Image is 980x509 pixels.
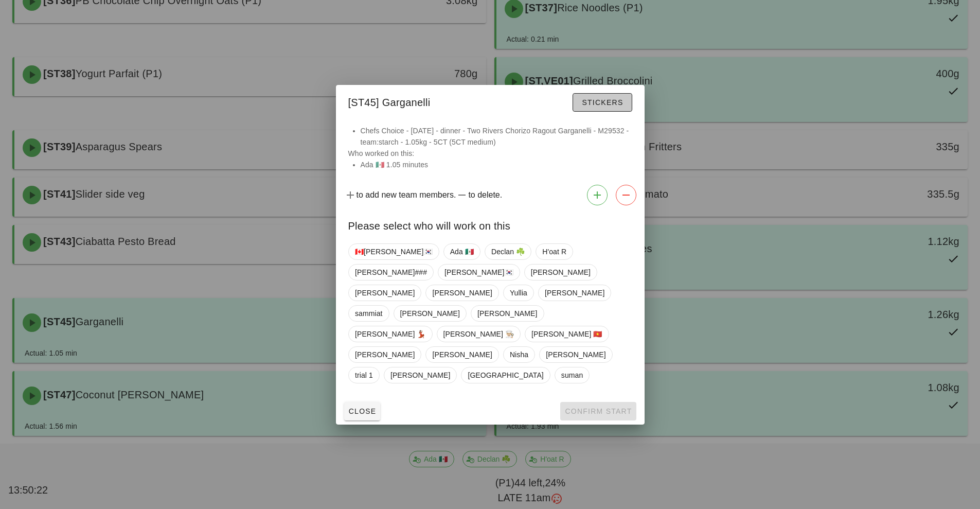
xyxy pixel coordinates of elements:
li: Chefs Choice - [DATE] - dinner - Two Rivers Chorizo Ragout Garganelli - M29532 - team:starch - 1.... [361,125,632,148]
div: [ST45] Garganelli [336,85,645,117]
span: 🇨🇦[PERSON_NAME]🇰🇷 [355,244,433,259]
button: Close [344,402,381,420]
span: [PERSON_NAME] [530,265,590,280]
span: [PERSON_NAME] [432,347,492,362]
span: [PERSON_NAME] 🇻🇳 [531,326,602,342]
span: [PERSON_NAME] [546,347,605,362]
span: [PERSON_NAME] [355,285,415,301]
span: [PERSON_NAME] [432,285,492,301]
span: sammiat [355,306,383,321]
span: Ada 🇲🇽 [450,244,473,259]
span: [GEOGRAPHIC_DATA] [468,367,543,383]
span: [PERSON_NAME] [355,347,415,362]
div: to add new team members. to delete. [336,181,645,209]
span: [PERSON_NAME] [400,306,459,321]
span: [PERSON_NAME]🇰🇷 [444,265,513,280]
span: trial 1 [355,367,373,383]
li: Ada 🇲🇽 1.05 minutes [361,159,632,170]
span: [PERSON_NAME] 👨🏼‍🍳 [443,326,514,342]
span: [PERSON_NAME]### [355,265,427,280]
span: Close [348,407,377,415]
span: Nisha [509,347,528,362]
span: [PERSON_NAME] [477,306,537,321]
span: [PERSON_NAME] [544,285,604,301]
span: [PERSON_NAME] 💃🏽 [355,326,426,342]
span: suman [561,367,583,383]
span: Stickers [581,98,623,107]
span: Yullia [509,285,527,301]
div: Please select who will work on this [336,209,645,239]
button: Stickers [573,93,632,112]
span: [PERSON_NAME] [390,367,450,383]
span: Declan ☘️ [491,244,524,259]
div: Who worked on this: [336,125,645,181]
span: H'oat R [542,244,566,259]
